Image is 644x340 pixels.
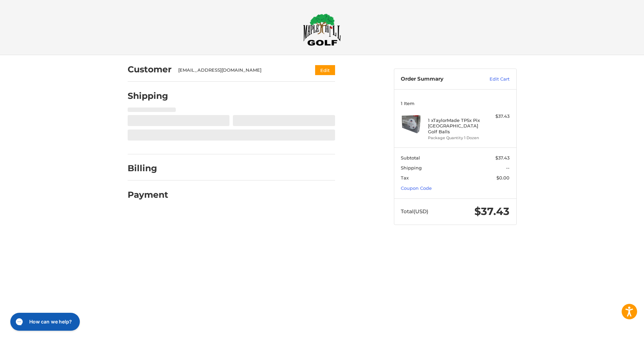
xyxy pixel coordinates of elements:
span: Subtotal [401,155,420,161]
h2: Payment [128,189,168,200]
span: $37.43 [495,155,509,161]
h4: 1 x TaylorMade TP5x Pix [GEOGRAPHIC_DATA] Golf Balls [428,117,481,134]
button: Edit [315,65,335,75]
h2: Customer [128,64,172,75]
a: Edit Cart [475,76,509,83]
h2: Shipping [128,91,168,101]
span: -- [506,165,509,171]
iframe: Gorgias live chat messenger [7,310,82,333]
span: Total (USD) [401,208,428,215]
h2: Billing [128,163,168,174]
div: $37.43 [482,113,509,120]
img: Maple Hill Golf [303,13,341,46]
span: $37.43 [474,205,509,218]
div: [EMAIL_ADDRESS][DOMAIN_NAME] [178,67,302,74]
span: Tax [401,175,409,181]
span: $0.00 [496,175,509,181]
h3: Order Summary [401,76,475,83]
span: Shipping [401,165,422,171]
h3: 1 Item [401,101,509,106]
li: Package Quantity 1 Dozen [428,135,481,141]
a: Coupon Code [401,185,432,191]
